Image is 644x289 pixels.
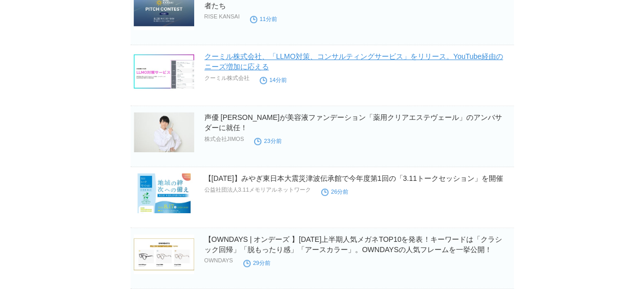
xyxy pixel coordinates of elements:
time: 14分前 [260,77,287,83]
a: 声優 [PERSON_NAME]が美容液ファンデーション「薬用クリアエステヴェール」のアンバサダーに就任！ [204,113,502,132]
time: 29分前 [243,260,271,266]
img: 【OWNDAYS | オンデーズ 】2025年上半期人気メガネTOP10を発表！キーワードは「クラシック回帰」「脱もったり感」「アースカラー」。OWNDAYSの人気フレームを一挙公開！ [134,234,194,274]
time: 11分前 [250,16,277,22]
p: クーミル株式会社 [204,74,250,82]
p: RISE KANSAI [204,13,240,19]
time: 23分前 [254,138,281,144]
p: 公益社団法人3.11メモリアルネットワーク [204,186,311,194]
a: 【[DATE]】みやぎ東日本大震災津波伝承館で今年度第1回の「3.11トークセッション」を開催 [204,174,503,182]
time: 26分前 [321,189,348,195]
a: 【OWNDAYS | オンデーズ 】[DATE]上半期人気メガネTOP10を発表！キーワードは「クラシック回帰」「脱もったり感」「アースカラー」。OWNDAYSの人気フレームを一挙公開！ [204,235,502,254]
img: 声優 梶裕貴さんが美容液ファンデーション「薬用クリアエステヴェール」のアンバサダーに就任！ [134,112,194,152]
img: クーミル株式会社、「LLMO対策、コンサルティングサービス」をリリース。YouTube経由のニーズ増加に応える [134,51,194,91]
p: OWNDAYS [204,257,233,263]
p: 株式会社JIMOS [204,135,244,143]
img: 【8月17日】みやぎ東日本大震災津波伝承館で今年度第1回の「3.11トークセッション」を開催 [134,173,194,213]
a: クーミル株式会社、「LLMO対策、コンサルティングサービス」をリリース。YouTube経由のニーズ増加に応える [204,52,503,71]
